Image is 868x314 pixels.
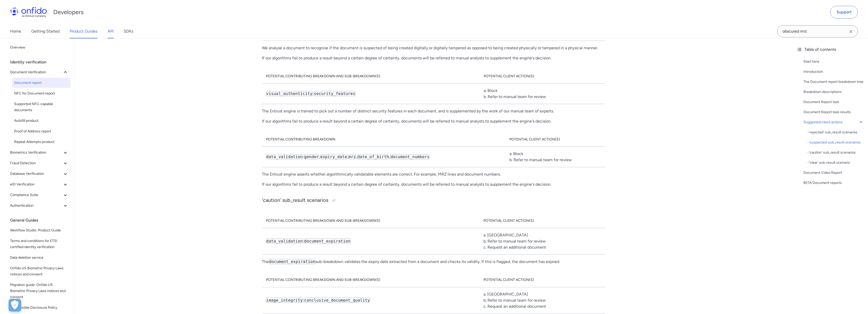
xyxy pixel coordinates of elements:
[10,255,68,261] span: Data deletion service
[262,273,479,287] th: Potential contributing breakdown and sub-breakdown(s)
[12,88,70,99] a: NFC for Document report
[266,298,303,303] code: image_integrity
[262,108,605,114] p: The Entrust engine is trained to pick out a number of distinct security features in each document...
[262,84,480,104] td: :
[8,42,70,53] a: Overview
[12,78,70,88] a: Document report
[8,148,70,158] button: Biometrics Verification
[848,29,854,35] svg: Clear search field button
[777,25,858,37] input: Onfido search input field
[262,197,605,205] h3: 'caution' sub_result scenarios
[479,287,605,314] td: a. [GEOGRAPHIC_DATA] b. Refer to manual team for review c. Request an additional document
[10,181,62,187] span: eID Verification
[505,132,605,147] th: Potential client action(s)
[12,116,70,126] a: Autofill product
[479,228,605,255] td: a. [GEOGRAPHIC_DATA] b. Refer to manual team for review c. Request an additional document
[480,84,605,104] td: a. Block b. Refer to manual team for review
[9,299,21,311] button: Open Preferences
[304,154,319,159] code: gender
[124,24,133,38] a: SDKs
[807,139,864,146] a: -'suspected' sub_result scenarios
[10,282,68,300] span: Migration guide: Onfido US Biometric Privacy Laws notices and consent
[803,170,864,176] a: Document Video Report
[10,227,68,233] span: Workflow Studio: Product Guide
[10,150,62,156] span: Biometrics Verification
[10,305,68,311] span: Responsible Disclosure Policy
[14,128,68,134] span: Proof of Address report
[262,45,605,51] p: We analyse a document to recognise if the document is suspected of being created digitally or dig...
[807,160,864,166] div: - 'clear' sub_result scenario
[262,228,479,255] td: :
[803,180,864,186] a: BETA Document reports
[505,147,605,167] td: a. Block b. Refer to manual team for review
[803,79,864,85] a: The Document report breakdown tree
[479,214,605,228] th: Potential client action(s)
[12,137,70,147] a: Repeat Attempts product
[807,129,864,135] div: - 'rejected' sub_result scenarios
[107,24,114,38] a: API
[8,236,70,252] a: Terms and conditions for ETSI certified identity verification
[10,24,21,38] a: Home
[357,154,389,159] code: date_of_birth
[807,129,864,135] a: -'rejected' sub_result scenarios
[262,181,605,187] p: If our algorithms fail to produce a result beyond a certain degree of certainty, documents will b...
[262,69,480,84] th: Potential contributing breakdown and sub-breakdown(s)
[8,303,70,313] a: Responsible Disclosure Policy
[14,101,68,113] span: Supported NFC-capable documents
[266,238,303,244] code: data_validation
[807,160,864,166] a: -'clear' sub_result scenario
[262,118,605,124] p: If our algorithms fail to produce a result beyond a certain degree of certainty, documents will b...
[803,99,864,105] a: Document Report task
[803,119,864,125] a: Suggested client actions
[803,59,864,65] a: Start here
[10,44,68,51] span: Overview
[8,280,70,302] a: Migration guide: Onfido US Biometric Privacy Laws notices and consent
[314,91,356,96] code: security_features
[8,225,70,235] a: Workflow Studio: Product Guide
[807,150,864,156] div: - 'caution' sub_result scenarios
[796,46,864,53] div: Table of contents
[262,132,505,147] th: Potential contributing breakdown
[8,179,70,189] button: eID Verification
[14,80,68,86] span: Document report
[10,57,72,67] div: Identity verification
[53,8,84,16] h1: Developers
[803,69,864,75] a: Introduction
[10,69,62,75] span: Document Verification
[807,139,864,146] div: - 'suspected' sub_result scenarios
[8,190,70,200] button: Compliance Suite
[70,24,97,38] a: Product Guides
[9,299,21,311] div: Cookie Preferences
[262,147,505,167] td: : , , , ,
[479,273,605,287] th: Potential client action(s)
[266,91,313,96] code: visual_authenticity
[480,69,605,84] th: Potential client action(s)
[262,55,605,61] p: If our algorithms fail to produce a result beyond a certain degree of certainty, documents will b...
[830,6,858,18] a: Support
[262,214,479,228] th: Potential contributing breakdown and sub-breakdown(s)
[8,158,70,168] button: Fraud Detection
[10,192,62,198] span: Compliance Suite
[31,24,60,38] a: Getting Started
[266,154,303,159] code: data_validation
[10,160,62,166] span: Fraud Detection
[14,90,68,96] span: NFC for Document report
[803,89,864,95] a: Breakdown descriptions
[803,109,864,115] a: Document Report task results
[8,201,70,211] button: Authentication
[10,238,68,250] span: Terms and conditions for ETSI certified identity verification
[10,203,62,209] span: Authentication
[14,139,68,145] span: Repeat Attempts product
[807,150,864,156] a: -'caution' sub_result scenarios
[10,171,62,177] span: Database Verification
[304,238,351,244] code: document_expiration
[12,126,70,136] a: Proof of Address report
